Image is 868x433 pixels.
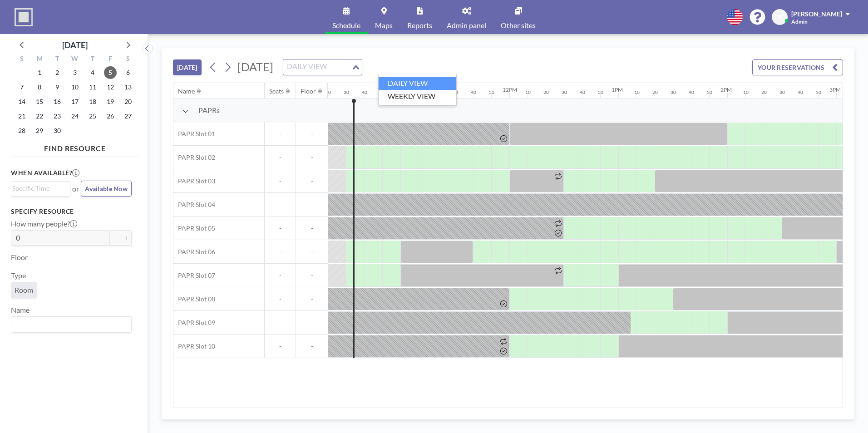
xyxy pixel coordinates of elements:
[69,95,81,108] span: Wednesday, September 17, 2025
[11,219,77,228] label: How many people?
[86,81,99,93] span: Thursday, September 11, 2025
[69,110,81,123] span: Wednesday, September 24, 2025
[86,66,99,79] span: Thursday, September 4, 2025
[15,95,28,108] span: Sunday, September 14, 2025
[301,87,316,95] div: Floor
[84,54,101,65] div: T
[101,54,119,65] div: F
[15,124,28,137] span: Sunday, September 28, 2025
[816,89,821,95] div: 50
[173,224,215,232] span: PAPR Slot 05
[689,89,694,95] div: 40
[62,39,88,51] div: [DATE]
[33,95,46,108] span: Monday, September 15, 2025
[296,201,328,209] span: -
[375,22,393,29] span: Maps
[33,124,46,137] span: Monday, September 29, 2025
[15,81,28,93] span: Sunday, September 7, 2025
[283,59,362,75] div: Search for option
[265,319,296,327] span: -
[447,22,486,29] span: Admin panel
[265,342,296,350] span: -
[265,153,296,162] span: -
[51,66,64,79] span: Tuesday, September 2, 2025
[51,110,64,123] span: Tuesday, September 23, 2025
[612,86,623,93] div: 1PM
[31,54,49,65] div: M
[269,87,284,95] div: Seats
[776,13,784,21] span: TC
[562,89,567,95] div: 30
[379,90,456,103] li: WEEKLY VIEW
[33,81,46,93] span: Monday, September 8, 2025
[743,89,749,95] div: 10
[284,61,350,73] input: Search for option
[720,86,732,93] div: 2PM
[12,319,126,330] input: Search for option
[72,184,79,193] span: or
[362,89,367,95] div: 40
[173,295,215,303] span: PAPR Slot 08
[66,54,84,65] div: W
[752,59,843,75] button: YOUR RESERVATIONS
[296,130,328,138] span: -
[761,89,767,95] div: 20
[173,319,215,327] span: PAPR Slot 09
[265,177,296,185] span: -
[543,89,549,95] div: 20
[122,81,134,93] span: Saturday, September 13, 2025
[791,18,808,25] span: Admin
[51,95,64,108] span: Tuesday, September 16, 2025
[634,89,640,95] div: 10
[173,153,215,162] span: PAPR Slot 02
[671,89,676,95] div: 30
[598,89,603,95] div: 50
[798,89,803,95] div: 40
[296,177,328,185] span: -
[11,207,132,216] h3: Specify resource
[173,342,215,350] span: PAPR Slot 10
[296,153,328,162] span: -
[121,230,132,246] button: +
[779,89,785,95] div: 30
[173,177,215,185] span: PAPR Slot 03
[325,89,331,95] div: 20
[86,95,99,108] span: Thursday, September 18, 2025
[296,319,328,327] span: -
[173,271,215,280] span: PAPR Slot 07
[11,317,131,332] div: Search for option
[525,89,531,95] div: 10
[296,224,328,232] span: -
[119,54,137,65] div: S
[122,66,134,79] span: Saturday, September 6, 2025
[344,89,349,95] div: 30
[11,253,28,262] label: Floor
[13,54,31,65] div: S
[110,230,121,246] button: -
[11,305,30,315] label: Name
[489,89,494,95] div: 50
[15,110,28,123] span: Sunday, September 21, 2025
[652,89,658,95] div: 20
[829,86,841,93] div: 3PM
[15,8,33,26] img: organization-logo
[173,201,215,209] span: PAPR Slot 04
[104,66,117,79] span: Friday, September 5, 2025
[33,110,46,123] span: Monday, September 22, 2025
[296,295,328,303] span: -
[265,201,296,209] span: -
[237,60,273,74] span: [DATE]
[49,54,66,65] div: T
[265,130,296,138] span: -
[11,182,70,195] div: Search for option
[173,130,215,138] span: PAPR Slot 01
[85,185,128,192] span: Available Now
[33,66,46,79] span: Monday, September 1, 2025
[379,77,456,90] li: DAILY VIEW
[51,81,64,93] span: Tuesday, September 9, 2025
[265,248,296,256] span: -
[332,22,360,29] span: Schedule
[104,81,117,93] span: Friday, September 12, 2025
[173,248,215,256] span: PAPR Slot 06
[86,110,99,123] span: Thursday, September 25, 2025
